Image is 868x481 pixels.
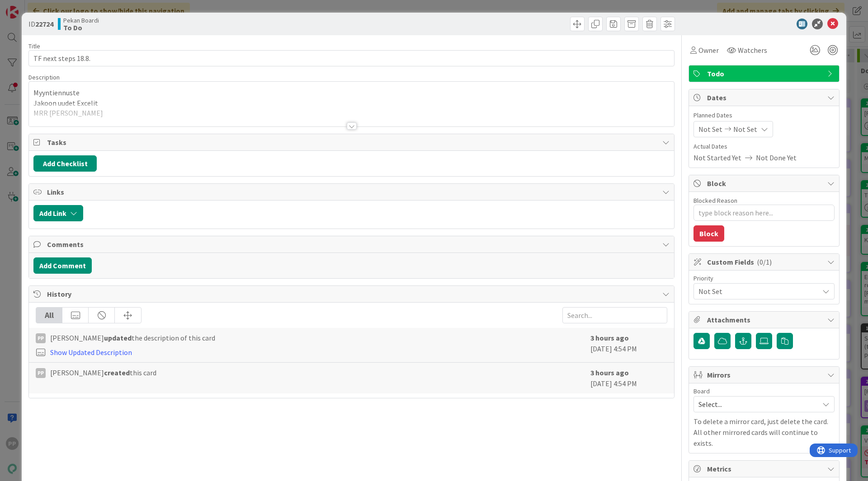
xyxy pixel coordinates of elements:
[738,45,767,56] span: Watchers
[104,333,132,342] b: updated
[698,398,814,411] span: Select...
[693,142,835,151] span: Actual Dates
[36,308,62,323] div: All
[698,124,722,135] span: Not Set
[590,333,629,342] b: 3 hours ago
[693,196,737,205] label: Blocked Reason
[28,42,40,50] label: Title
[707,369,823,380] span: Mirrors
[590,368,629,377] b: 3 hours ago
[104,368,130,377] b: created
[47,187,658,197] span: Links
[35,19,53,28] b: 22724
[28,19,53,29] span: ID
[33,98,670,108] p: Jakoon uudet Excelit
[36,333,46,343] div: PP
[36,368,46,378] div: PP
[698,45,719,56] span: Owner
[693,275,835,281] div: Priority
[28,73,60,81] span: Description
[33,257,92,274] button: Add Comment
[28,50,675,66] input: type card name here...
[47,289,658,299] span: History
[33,205,83,221] button: Add Link
[693,111,835,120] span: Planned Dates
[733,124,757,135] span: Not Set
[47,137,658,148] span: Tasks
[693,416,835,448] p: To delete a mirror card, just delete the card. All other mirrored cards will continue to exists.
[757,257,772,266] span: ( 0/1 )
[693,225,724,242] button: Block
[707,463,823,474] span: Metrics
[47,239,658,250] span: Comments
[590,332,667,358] div: [DATE] 4:54 PM
[707,178,823,189] span: Block
[693,152,741,163] span: Not Started Yet
[707,314,823,325] span: Attachments
[693,388,710,394] span: Board
[50,332,215,343] span: [PERSON_NAME] the description of this card
[33,155,97,172] button: Add Checklist
[562,307,667,323] input: Search...
[63,24,99,31] b: To Do
[707,92,823,103] span: Dates
[698,285,814,298] span: Not Set
[19,1,41,12] span: Support
[590,367,667,389] div: [DATE] 4:54 PM
[707,68,823,79] span: Todo
[50,348,132,357] a: Show Updated Description
[707,257,823,267] span: Custom Fields
[756,152,797,163] span: Not Done Yet
[33,88,670,98] p: Myyntiennuste
[50,367,156,378] span: [PERSON_NAME] this card
[63,17,99,24] span: Pekan Boardi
